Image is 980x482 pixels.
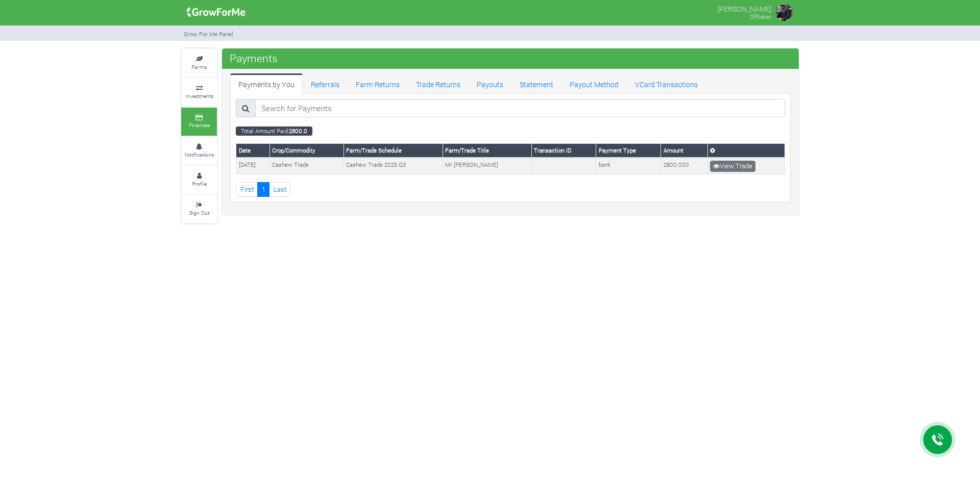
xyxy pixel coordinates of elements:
[511,73,561,94] a: Statement
[181,166,217,194] a: Profile
[269,182,290,197] a: Last
[348,73,408,94] a: Farm Returns
[181,195,217,223] a: Sign Out
[303,73,348,94] a: Referrals
[469,73,511,94] a: Payouts
[344,144,443,158] th: Farm/Trade Schedule
[185,92,213,99] small: Investments
[189,209,209,216] small: Sign Out
[236,182,785,197] nav: Page Navigation
[227,48,280,68] span: Payments
[596,144,661,158] th: Payment Type
[230,73,303,94] a: Payments by You
[661,144,708,158] th: Amount
[181,78,217,106] a: Investments
[408,73,469,94] a: Trade Returns
[531,144,596,158] th: Transaction ID
[236,158,270,174] td: [DATE]
[183,2,249,22] img: growforme image
[774,2,794,22] img: growforme image
[269,144,344,158] th: Crop/Commodity
[185,151,214,158] small: Notifications
[561,73,627,94] a: Payout Method
[257,182,269,197] a: 1
[181,49,217,77] a: Farms
[443,158,531,174] td: Mr [PERSON_NAME]
[255,99,785,117] input: Search for Payments
[661,158,708,174] td: 2800.000
[627,73,706,94] a: VCard Transactions
[710,161,755,172] a: View Trade
[269,158,344,174] td: Cashew Trade
[191,63,207,70] small: Farms
[236,126,312,136] small: Total Amount Paid:
[236,144,270,158] th: Date
[184,30,233,38] small: Grow For Me Panel
[443,144,531,158] th: Farm/Trade Title
[181,108,217,136] a: Finances
[189,121,210,129] small: Finances
[750,13,771,20] small: Offtaker
[192,180,207,187] small: Profile
[181,137,217,165] a: Notifications
[344,158,443,174] td: Cashew Trade 2025 Q3
[289,127,307,135] b: 2800.0
[236,182,258,197] a: First
[718,2,771,14] p: [PERSON_NAME]
[596,158,661,174] td: bank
